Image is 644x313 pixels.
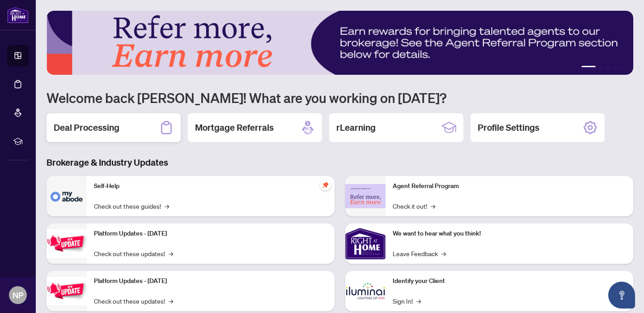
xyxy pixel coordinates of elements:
[431,201,435,211] span: →
[393,201,435,211] a: Check it out!→
[47,11,633,75] img: Slide 0
[169,296,173,306] span: →
[47,89,633,106] h1: Welcome back [PERSON_NAME]! What are you working on [DATE]?
[47,277,87,305] img: Platform Updates - July 8, 2025
[581,66,596,69] button: 1
[13,289,23,301] span: NP
[416,296,421,306] span: →
[606,66,610,69] button: 3
[94,296,173,306] a: Check out these updates!→
[47,156,633,169] h3: Brokerage & Industry Updates
[393,181,626,191] p: Agent Referral Program
[441,249,446,258] span: →
[393,229,626,239] p: We want to hear what you think!
[336,121,376,134] h2: rLearning
[169,249,173,258] span: →
[608,282,635,309] button: Open asap
[345,271,386,311] img: Identify your Client
[47,229,87,257] img: Platform Updates - July 21, 2025
[94,229,327,239] p: Platform Updates - [DATE]
[345,184,386,209] img: Agent Referral Program
[320,180,331,190] span: pushpin
[54,121,119,134] h2: Deal Processing
[195,121,274,134] h2: Mortgage Referrals
[94,249,173,258] a: Check out these updates!→
[165,201,169,211] span: →
[393,249,446,258] a: Leave Feedback→
[478,121,539,134] h2: Profile Settings
[47,176,87,216] img: Self-Help
[94,181,327,191] p: Self-Help
[7,7,29,23] img: logo
[393,276,626,286] p: Identify your Client
[621,66,624,69] button: 5
[94,201,169,211] a: Check out these guides!→
[393,296,421,306] a: Sign In!→
[94,276,327,286] p: Platform Updates - [DATE]
[614,66,617,69] button: 4
[345,223,386,264] img: We want to hear what you think!
[599,66,603,69] button: 2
